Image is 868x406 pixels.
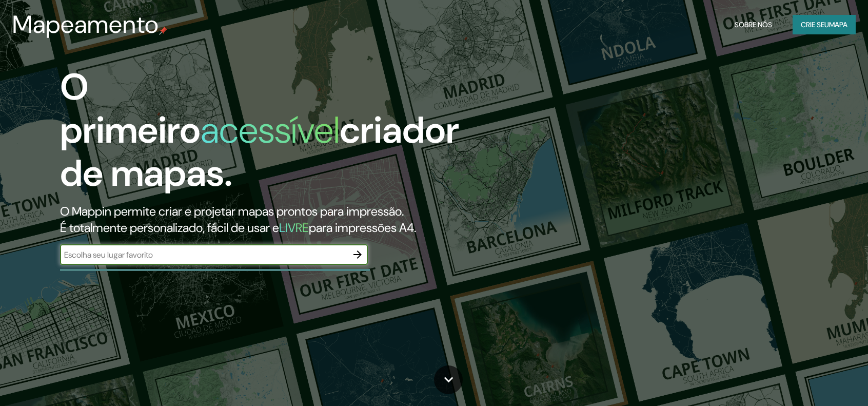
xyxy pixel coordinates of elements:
[735,20,772,29] font: Sobre nós
[60,106,459,197] font: criador de mapas.
[801,20,829,29] font: Crie seu
[60,249,347,261] input: Escolha seu lugar favorito
[829,20,847,29] font: mapa
[60,63,201,154] font: O primeiro
[12,8,159,41] font: Mapeamento
[60,220,279,236] font: É totalmente personalizado, fácil de usar e
[279,220,309,236] font: LIVRE
[309,220,416,236] font: para impressões A4.
[731,15,776,34] button: Sobre nós
[60,203,404,219] font: O Mappin permite criar e projetar mapas prontos para impressão.
[201,106,340,154] font: acessível
[793,15,856,34] button: Crie seumapa
[159,27,167,35] img: pino de mapa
